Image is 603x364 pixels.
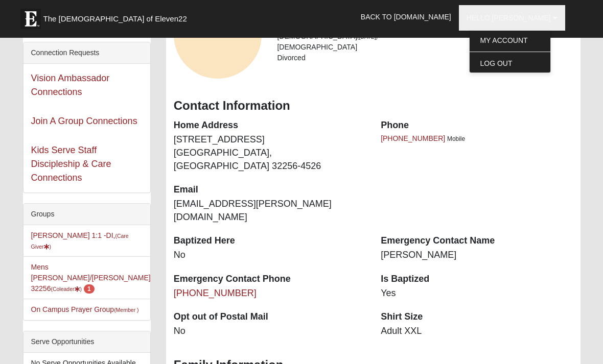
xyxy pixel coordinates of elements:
[174,133,365,173] dd: [STREET_ADDRESS] [GEOGRAPHIC_DATA], [GEOGRAPHIC_DATA] 32256-4526
[381,287,572,300] dd: Yes
[31,116,137,126] a: Join A Group Connections
[31,73,110,97] a: Vision Ambassador Connections
[31,263,151,293] a: Mens [PERSON_NAME]/[PERSON_NAME] 32256(Coleader) 1
[114,307,138,313] small: (Member )
[174,288,257,298] a: [PHONE_NUMBER]
[51,286,82,292] small: (Coleader )
[353,4,459,30] a: Back to [DOMAIN_NAME]
[174,234,365,248] dt: Baptized Here
[31,231,129,250] a: [PERSON_NAME] 1:1 -DI,(Care Giver)
[381,249,572,262] dd: [PERSON_NAME]
[24,331,150,353] div: Serve Opportunities
[381,134,445,142] a: [PHONE_NUMBER]
[15,4,220,29] a: The [DEMOGRAPHIC_DATA] of Eleven22
[381,325,572,338] dd: Adult XXL
[174,249,365,262] dd: No
[381,234,572,248] dt: Emergency Contact Name
[174,310,365,324] dt: Opt out of Postal Mail
[277,42,572,53] li: [DEMOGRAPHIC_DATA]
[31,305,139,313] a: On Campus Prayer Group(Member )
[174,198,365,224] dd: [EMAIL_ADDRESS][PERSON_NAME][DOMAIN_NAME]
[459,5,565,31] a: Hello [PERSON_NAME]
[43,14,187,24] span: The [DEMOGRAPHIC_DATA] of Eleven22
[174,273,365,286] dt: Emergency Contact Phone
[467,14,551,22] span: Hello [PERSON_NAME]
[20,9,41,29] img: Eleven22 logo
[31,233,129,250] small: (Care Giver )
[24,204,150,225] div: Groups
[174,99,573,113] h3: Contact Information
[174,325,365,338] dd: No
[84,284,95,294] span: number of pending members
[174,119,365,132] dt: Home Address
[31,145,111,183] a: Kids Serve Staff Discipleship & Care Connections
[381,119,572,132] dt: Phone
[447,135,465,142] span: Mobile
[381,273,572,286] dt: Is Baptized
[24,42,150,64] div: Connection Requests
[277,53,572,63] li: Divorced
[470,57,550,70] a: Log Out
[174,183,365,197] dt: Email
[381,310,572,324] dt: Shirt Size
[470,34,550,47] a: My Account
